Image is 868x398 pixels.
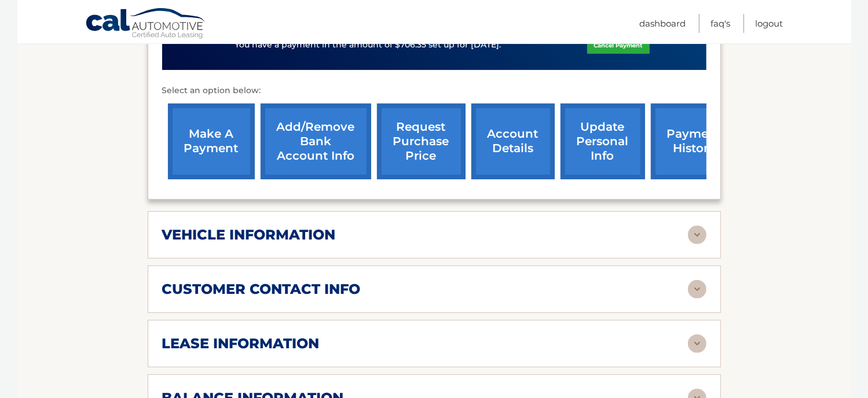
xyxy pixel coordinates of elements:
img: accordion-rest.svg [688,334,706,353]
p: Select an option below: [162,84,706,98]
a: update personal info [561,104,645,179]
a: Logout [756,14,783,33]
a: Dashboard [640,14,686,33]
p: You have a payment in the amount of $706.35 set up for [DATE]. [235,39,501,51]
a: FAQ's [711,14,731,33]
h2: customer contact info [162,281,361,298]
a: request purchase price [377,104,466,179]
a: Cancel Payment [587,37,650,54]
a: account details [471,104,555,179]
h2: vehicle information [162,226,336,244]
img: accordion-rest.svg [688,280,706,298]
a: make a payment [168,104,255,179]
a: Cal Automotive [85,8,207,41]
h2: lease information [162,335,320,352]
img: accordion-rest.svg [688,226,706,244]
a: payment history [651,104,738,179]
a: Add/Remove bank account info [261,104,371,179]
